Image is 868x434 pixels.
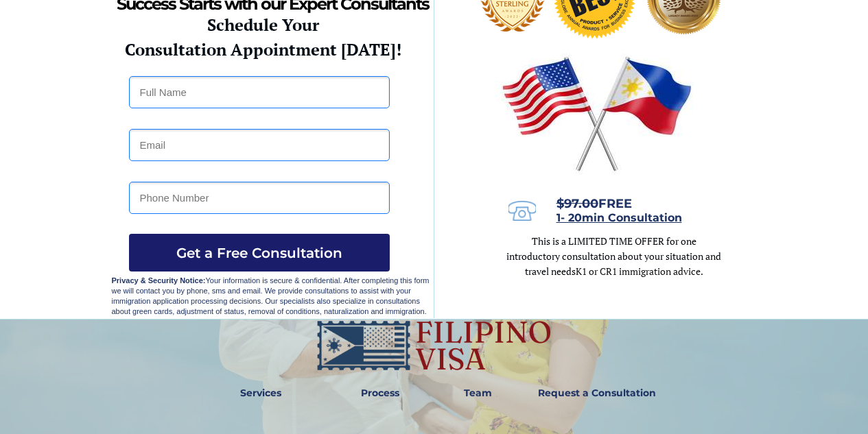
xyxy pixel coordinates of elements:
strong: Process [361,387,399,399]
a: 1- 20min Consultation [556,213,682,224]
span: This is a LIMITED TIME OFFER for one introductory consultation about your situation and travel needs [506,234,721,278]
strong: Schedule Your [207,14,319,36]
span: Your information is secure & confidential. After completing this form we will contact you by phon... [112,276,430,315]
strong: Team [464,387,492,399]
button: Get a Free Consultation [129,234,390,272]
input: Email [129,129,390,161]
a: Team [455,378,501,409]
strong: Privacy & Security Notice: [112,276,206,285]
a: Request a Consultation [532,378,662,409]
strong: Request a Consultation [538,387,656,399]
strong: Consultation Appointment [DATE]! [125,38,401,60]
span: Get a Free Consultation [129,245,390,261]
s: $97.00 [556,196,598,211]
a: Process [354,378,406,409]
input: Phone Number [129,182,390,214]
strong: Services [240,387,281,399]
a: Services [231,378,291,409]
span: FREE [556,196,632,211]
span: 1- 20min Consultation [556,211,682,224]
input: Full Name [129,76,390,108]
span: K1 or CR1 immigration advice. [576,265,703,278]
